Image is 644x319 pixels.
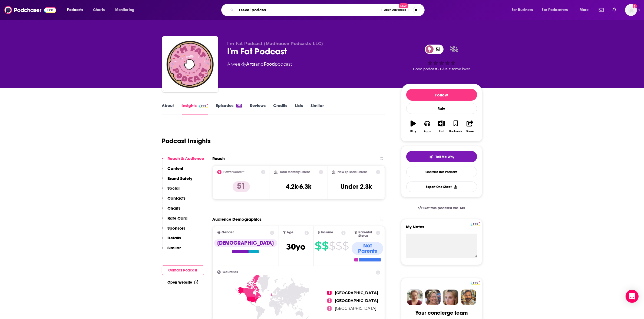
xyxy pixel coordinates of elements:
[162,206,181,216] button: Charts
[168,156,204,161] p: Reach & Audience
[625,4,637,16] img: User Profile
[449,130,462,133] div: Bookmark
[423,206,465,210] span: Get this podcast via API
[162,235,181,245] button: Details
[539,6,576,14] button: open menu
[352,242,383,255] div: Not Parents
[327,306,332,311] span: 3
[413,67,470,71] span: Good podcast? Give it some love!
[597,5,606,15] a: Show notifications dropdown
[213,217,262,222] h2: Audience Demographics
[168,235,181,240] p: Details
[168,196,186,201] p: Contacts
[168,206,181,211] p: Charts
[168,280,198,285] a: Open Website
[424,130,431,133] div: Apps
[399,3,408,8] span: New
[264,62,275,67] a: Food
[406,117,420,136] button: Play
[63,6,90,14] button: open menu
[236,104,242,108] div: 313
[222,231,234,234] span: Gender
[93,6,105,14] span: Charts
[461,290,476,305] img: Jon Profile
[406,182,477,192] button: Export One-Sheet
[633,4,637,8] svg: Add a profile image
[168,216,188,221] p: Rate Card
[182,103,209,115] a: InsightsPodchaser Pro
[329,241,335,250] span: $
[168,245,181,250] p: Similar
[342,241,349,250] span: $
[434,117,448,136] button: List
[335,290,378,295] span: [GEOGRAPHIC_DATA]
[162,186,180,196] button: Social
[162,137,211,145] h1: Podcast Insights
[327,298,332,303] span: 2
[322,241,328,250] span: $
[406,167,477,177] a: Contact This Podcast
[625,4,637,16] button: Show profile menu
[162,166,184,176] button: Content
[233,181,250,192] p: 51
[162,103,174,115] a: About
[67,6,83,14] span: Podcasts
[280,170,310,174] h2: Total Monthly Listens
[199,104,209,108] img: Podchaser Pro
[327,291,332,295] span: 1
[287,231,293,234] span: Age
[162,176,193,186] button: Brand Safety
[111,6,141,14] button: open menu
[401,41,482,75] div: 51Good podcast? Give it some love!
[168,166,184,171] p: Content
[425,45,444,54] a: 51
[295,103,303,115] a: Lists
[406,103,477,114] div: Rate
[4,5,56,15] img: Podchaser - Follow, Share and Rate Podcasts
[449,117,463,136] button: Bookmark
[471,280,480,285] a: Pro website
[227,61,292,68] div: A weekly podcast
[162,216,188,226] button: Rate Card
[162,196,186,206] button: Contacts
[406,224,477,234] label: My Notes
[410,130,416,133] div: Play
[236,6,381,14] input: Search podcasts, credits, & more...
[471,222,480,226] img: Podchaser Pro
[90,6,108,14] a: Charts
[311,103,324,115] a: Similar
[471,221,480,226] a: Pro website
[341,183,372,191] h3: Under 2.3k
[466,130,474,133] div: Share
[435,155,454,159] span: Tell Me Why
[335,298,378,303] span: [GEOGRAPHIC_DATA]
[224,170,245,174] h2: Power Score™
[443,290,458,305] img: Jules Profile
[336,241,342,250] span: $
[273,103,287,115] a: Credits
[335,306,376,311] span: [GEOGRAPHIC_DATA]
[415,310,468,316] div: Your concierge team
[625,4,637,16] span: Logged in as hjones
[226,4,430,16] div: Search podcasts, credits, & more...
[227,41,323,46] span: I'm Fat Podcast (Madhouse Podcasts LLC)
[223,270,238,274] span: Countries
[168,186,180,191] p: Social
[168,176,193,181] p: Brand Safety
[246,62,256,67] a: Arts
[384,9,406,11] span: Open Advanced
[162,265,204,275] button: Contact Podcast
[168,226,186,231] p: Sponsors
[250,103,266,115] a: Reviews
[214,239,277,247] div: [DEMOGRAPHIC_DATA]
[425,290,441,305] img: Barbara Profile
[463,117,477,136] button: Share
[162,245,181,255] button: Similar
[315,241,321,250] span: $
[163,37,217,91] img: I'm Fat Podcast
[286,183,311,191] h3: 4.2k-6.3k
[213,156,225,161] h2: Reach
[512,6,533,14] span: For Business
